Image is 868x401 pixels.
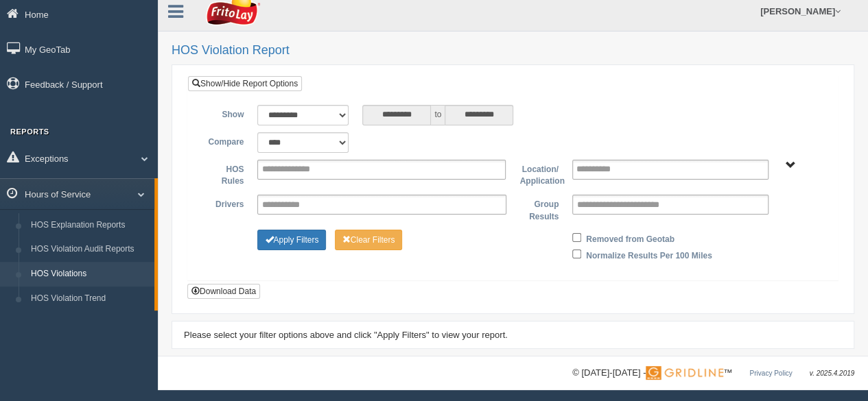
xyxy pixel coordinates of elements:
[25,262,154,287] a: HOS Violations
[513,195,565,223] label: Group Results
[431,105,445,125] span: to
[172,44,854,58] h2: HOS Violation Report
[810,369,854,377] span: v. 2025.4.2019
[513,160,565,188] label: Location/ Application
[646,366,723,380] img: Gridline
[198,105,250,121] label: Show
[198,160,250,188] label: HOS Rules
[188,76,302,91] a: Show/Hide Report Options
[25,287,154,311] a: HOS Violation Trend
[187,284,260,299] button: Download Data
[586,230,675,246] label: Removed from Geotab
[572,366,854,380] div: © [DATE]-[DATE] - ™
[184,330,508,340] span: Please select your filter options above and click "Apply Filters" to view your report.
[335,230,403,250] button: Change Filter Options
[257,230,326,250] button: Change Filter Options
[198,195,250,211] label: Drivers
[25,237,154,262] a: HOS Violation Audit Reports
[25,213,154,238] a: HOS Explanation Reports
[586,246,712,263] label: Normalize Results Per 100 Miles
[749,369,792,377] a: Privacy Policy
[198,132,250,149] label: Compare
